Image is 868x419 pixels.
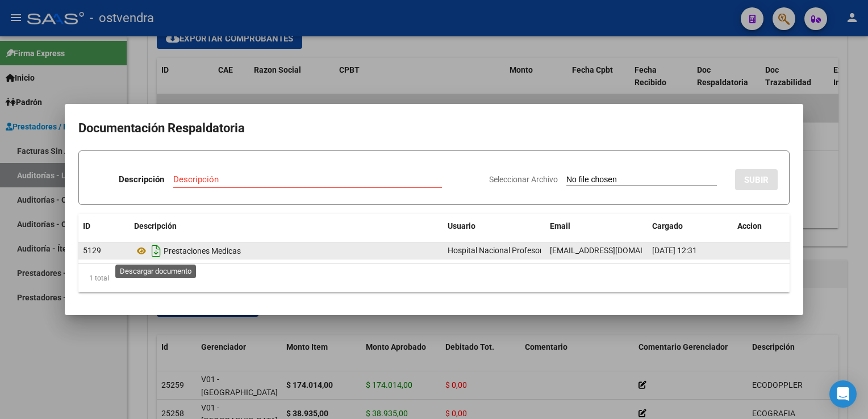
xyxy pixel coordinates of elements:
span: Accion [737,221,762,231]
span: 5129 [83,246,101,255]
span: ID [83,221,90,231]
datatable-header-cell: Descripción [130,214,443,238]
p: Descripción [119,173,164,186]
h2: Documentación Respaldatoria [78,118,790,139]
div: 1 total [78,264,790,292]
span: Cargado [652,221,683,231]
span: SUBIR [744,175,769,185]
span: [EMAIL_ADDRESS][DOMAIN_NAME] [550,246,676,255]
span: Usuario [448,221,475,231]
button: SUBIR [735,169,778,190]
span: Hospital Nacional Profesor [PERSON_NAME] - [448,246,609,255]
datatable-header-cell: Email [545,214,648,238]
datatable-header-cell: Usuario [443,214,545,238]
span: Descripción [134,221,177,231]
span: Seleccionar Archivo [489,175,558,184]
datatable-header-cell: Cargado [648,214,733,238]
div: Prestaciones Medicas [134,242,439,260]
datatable-header-cell: ID [78,214,130,238]
i: Descargar documento [149,242,164,260]
span: Email [550,221,570,231]
span: [DATE] 12:31 [652,246,697,255]
div: Open Intercom Messenger [829,380,857,408]
datatable-header-cell: Accion [733,214,790,238]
